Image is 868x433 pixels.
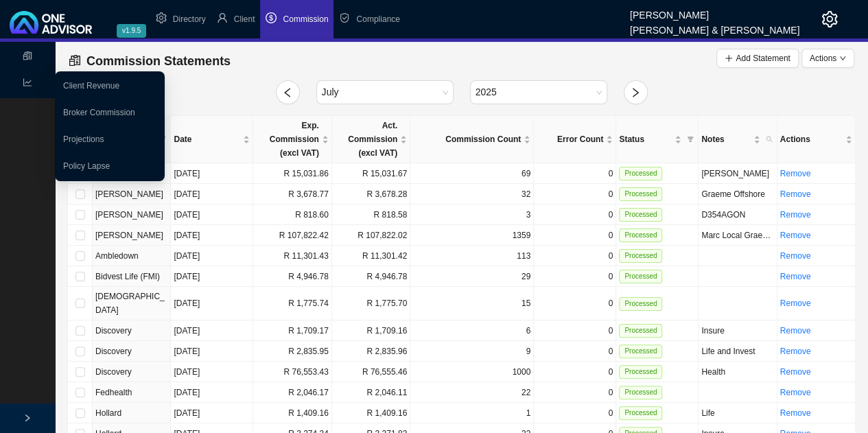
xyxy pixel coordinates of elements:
td: [DATE] [171,403,253,423]
a: Remove [780,388,811,397]
th: Act. Commission (excl VAT) [332,116,410,163]
button: Actionsdown [801,49,854,68]
td: 32 [410,184,534,204]
span: Processed [619,365,662,379]
a: Projections [63,134,104,144]
span: Processed [619,167,662,180]
td: [DATE] [171,382,253,403]
td: 0 [534,266,616,287]
span: Exp. Commission (excl VAT) [256,119,318,160]
span: [PERSON_NAME] [95,189,163,199]
td: 0 [534,382,616,403]
span: Commission Count [413,132,521,146]
td: 0 [534,341,616,362]
span: Commission Statements [86,54,231,68]
th: Exp. Commission (excl VAT) [253,116,331,163]
span: right [23,414,32,422]
th: Date [171,116,253,163]
div: [PERSON_NAME] & [PERSON_NAME] [630,19,799,34]
td: [DATE] [171,225,253,246]
span: reconciliation [23,45,32,69]
td: 0 [534,163,616,184]
a: Remove [780,169,811,178]
span: v1.9.5 [117,24,146,38]
td: 0 [534,184,616,204]
td: R 1,409.16 [332,403,410,423]
td: 0 [534,320,616,341]
td: D354AGON [699,204,777,225]
td: 113 [410,246,534,266]
td: 29 [410,266,534,287]
span: Discovery [95,347,132,356]
td: R 107,822.42 [253,225,331,246]
span: Bidvest Life (FMI) [95,272,160,281]
td: Life and Invest [699,341,777,362]
td: Marc Local Graeme Local [699,225,777,246]
th: Status [616,116,699,163]
td: [DATE] [171,266,253,287]
td: R 3,678.77 [253,184,331,204]
span: [PERSON_NAME] [95,210,163,220]
td: 0 [534,225,616,246]
span: Error Count [537,132,603,146]
span: July [322,81,448,104]
td: R 15,031.86 [253,163,331,184]
td: R 2,046.11 [332,382,410,403]
td: R 11,301.43 [253,246,331,266]
span: [PERSON_NAME] [95,231,163,240]
td: R 15,031.67 [332,163,410,184]
span: Directory [173,14,206,24]
span: left [282,87,293,98]
span: Processed [619,270,662,283]
td: R 76,553.43 [253,362,331,382]
button: Add Statement [716,49,798,68]
td: [DATE] [171,287,253,320]
a: Remove [780,326,811,336]
td: 3 [410,204,534,225]
td: [DATE] [171,163,253,184]
td: Health [699,362,777,382]
a: Remove [780,251,811,261]
td: R 2,835.95 [253,341,331,362]
span: [DEMOGRAPHIC_DATA] [95,292,165,315]
td: R 1,709.16 [332,320,410,341]
a: Remove [780,189,811,199]
span: Act. Commission (excl VAT) [335,119,397,160]
td: R 3,678.28 [332,184,410,204]
span: Discovery [95,367,132,377]
td: 0 [534,246,616,266]
td: [DATE] [171,184,253,204]
span: Date [174,132,240,146]
span: Processed [619,208,662,222]
td: 1000 [410,362,534,382]
td: 9 [410,341,534,362]
td: R 1,709.17 [253,320,331,341]
span: Processed [619,324,662,338]
span: down [839,55,846,62]
a: Remove [780,299,811,308]
span: Client [234,14,255,24]
td: R 2,046.17 [253,382,331,403]
span: Actions [810,51,836,65]
a: Broker Commission [63,108,135,117]
span: filter [684,130,696,149]
td: [DATE] [171,246,253,266]
td: R 818.58 [332,204,410,225]
td: 0 [534,204,616,225]
div: [PERSON_NAME] [630,3,799,19]
span: user [217,12,228,23]
td: [DATE] [171,362,253,382]
span: Processed [619,249,662,263]
td: 69 [410,163,534,184]
span: Processed [619,344,662,358]
td: R 1,775.74 [253,287,331,320]
span: Processed [619,229,662,242]
td: R 1,409.16 [253,403,331,423]
span: Hollard [95,408,121,418]
a: Remove [780,231,811,240]
td: 1 [410,403,534,423]
span: search [763,130,775,149]
a: Remove [780,210,811,220]
span: Ambledown [95,251,139,261]
span: setting [156,12,167,23]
